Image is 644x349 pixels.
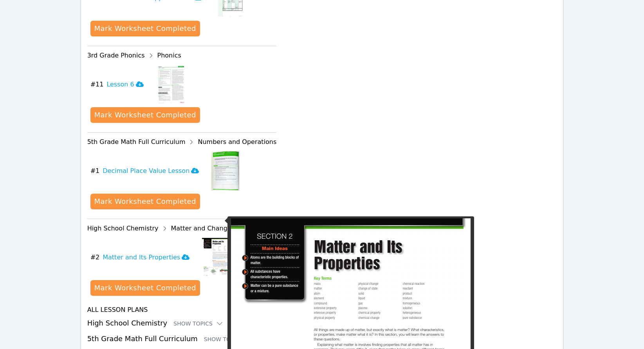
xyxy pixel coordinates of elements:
h3: Lesson 6 [106,80,143,89]
span: # 11 [90,80,104,89]
button: Show Topics [204,335,254,343]
span: # 1 [90,166,100,176]
button: Mark Worksheet Completed [90,21,200,36]
button: Show Topics [173,320,224,327]
div: Mark Worksheet Completed [94,110,196,121]
h3: 5th Grade Math Full Curriculum [87,333,557,344]
div: Mark Worksheet Completed [94,282,196,293]
span: # 2 [90,253,100,262]
button: #11Lesson 6 [90,65,150,104]
h3: Decimal Place Value Lesson [103,166,199,176]
button: Mark Worksheet Completed [90,194,200,209]
button: Mark Worksheet Completed [90,280,200,296]
img: Matter and Its Properties [202,238,233,277]
div: High School Chemistry Matter and Change [87,222,277,235]
h3: Matter and Its Properties [103,253,189,262]
img: Decimal Place Value Lesson [211,151,239,191]
div: 3rd Grade Phonics Phonics [87,49,277,62]
button: #1Decimal Place Value Lesson [90,151,206,191]
div: Mark Worksheet Completed [94,23,196,34]
img: Lesson 6 [156,65,186,104]
div: 5th Grade Math Full Curriculum Numbers and Operations [87,136,277,148]
h3: High School Chemistry [87,318,557,329]
button: Mark Worksheet Completed [90,107,200,123]
button: #2Matter and Its Properties [90,238,196,277]
div: Mark Worksheet Completed [94,196,196,207]
h4: All Lesson Plans [87,305,557,315]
